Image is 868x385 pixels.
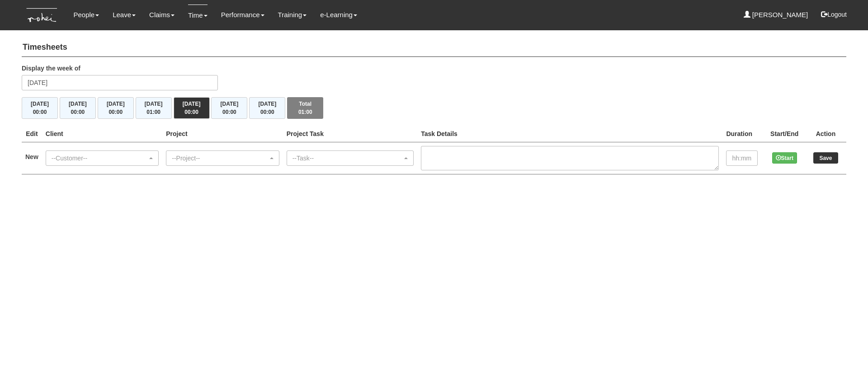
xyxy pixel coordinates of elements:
label: Display the week of [22,64,80,73]
th: Project [162,126,283,142]
button: Total01:00 [287,97,323,119]
a: Training [278,5,307,25]
div: Timesheet Week Summary [22,97,846,119]
button: [DATE]00:00 [60,97,96,119]
th: Start/End [764,126,805,142]
a: Time [188,5,208,26]
th: Project Task [283,126,417,142]
button: Logout [815,4,853,25]
div: --Task-- [292,154,402,163]
button: --Project-- [166,150,279,166]
div: --Customer-- [52,154,147,163]
button: [DATE]00:00 [22,97,58,119]
button: [DATE]01:00 [136,97,172,119]
span: 00:00 [184,109,198,115]
span: 01:00 [146,109,160,115]
span: 00:00 [260,109,274,115]
input: Save [813,152,838,164]
span: 00:00 [71,109,85,115]
span: 01:00 [298,109,312,115]
button: [DATE]00:00 [211,97,247,119]
input: hh:mm [726,150,758,166]
a: People [73,5,99,25]
a: [PERSON_NAME] [744,5,808,25]
h4: Timesheets [22,38,846,57]
span: 00:00 [33,109,47,115]
button: --Customer-- [46,150,159,166]
th: Edit [22,126,42,142]
a: Leave [113,5,136,25]
iframe: chat widget [830,349,859,376]
th: Action [805,126,846,142]
button: [DATE]00:00 [98,97,134,119]
a: Claims [149,5,175,25]
th: Task Details [417,126,722,142]
button: --Task-- [287,150,414,166]
button: Start [772,152,797,164]
span: 00:00 [222,109,236,115]
th: Duration [722,126,764,142]
a: Performance [221,5,264,25]
span: 00:00 [108,109,123,115]
label: New [25,152,38,161]
div: --Project-- [172,154,268,163]
a: e-Learning [320,5,357,25]
th: Client [42,126,162,142]
button: [DATE]00:00 [249,97,285,119]
button: [DATE]00:00 [174,97,210,119]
